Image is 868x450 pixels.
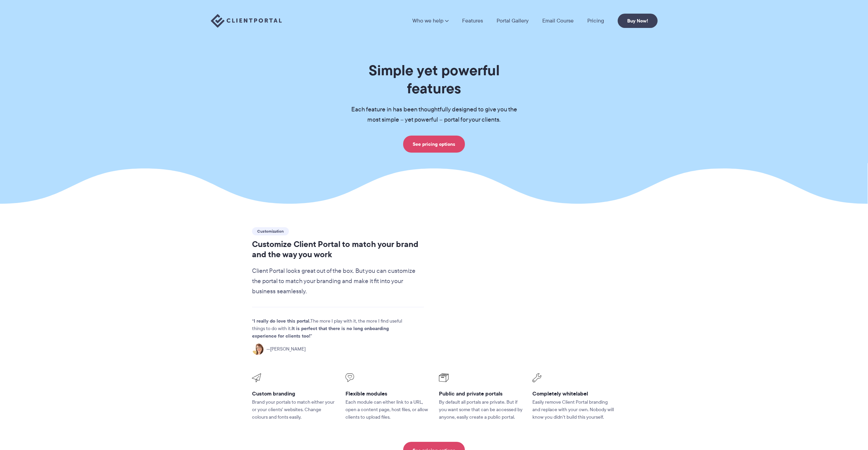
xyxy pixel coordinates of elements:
[439,390,523,397] h3: Public and private portals
[340,105,528,125] p: Each feature in has been thoughtfully designed to give you the most simple – yet powerful – porta...
[252,325,389,340] strong: It is perfect that there is no long onboarding experience for clients too!
[252,227,289,235] span: Customization
[497,18,529,24] a: Portal Gallery
[532,390,616,397] h3: Completely whitelabel
[532,399,616,421] p: Easily remove Client Portal branding and replace with your own. Nobody will know you didn’t build...
[412,18,448,24] a: Who we help
[252,266,424,297] p: Client Portal looks great out of the box. But you can customize the portal to match your branding...
[618,14,658,28] a: Buy Now!
[542,18,574,24] a: Email Course
[254,317,310,325] strong: I really do love this portal.
[252,239,424,260] h2: Customize Client Portal to match your brand and the way you work
[252,390,336,397] h3: Custom branding
[403,136,465,153] a: See pricing options
[345,390,429,397] h3: Flexible modules
[340,61,528,97] h1: Simple yet powerful features
[252,317,412,340] p: The more I play with it, the more I find useful things to do with it.
[252,399,336,421] p: Brand your portals to match either your or your clients’ websites. Change colours and fonts easily.
[266,345,306,353] span: [PERSON_NAME]
[587,18,604,24] a: Pricing
[439,399,523,421] p: By default all portals are private. But if you want some that can be accessed by anyone, easily c...
[345,399,429,421] p: Each module can either link to a URL, open a content page, host files, or allow clients to upload...
[462,18,483,24] a: Features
